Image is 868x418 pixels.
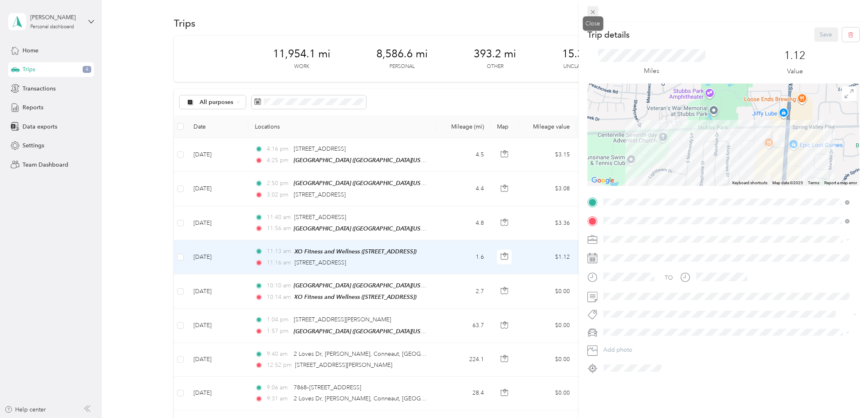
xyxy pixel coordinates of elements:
button: Keyboard shortcuts [732,180,767,186]
p: 1.12 [784,49,805,62]
iframe: Everlance-gr Chat Button Frame [822,372,868,418]
a: Open this area in Google Maps (opens a new window) [589,175,616,186]
a: Terms (opens in new tab) [808,181,819,185]
div: TO [665,273,673,282]
p: Value [787,66,803,77]
button: Add photo [600,344,859,356]
img: Google [589,175,616,186]
span: Map data ©2025 [772,181,803,185]
div: Close [583,16,603,31]
a: Report a map error [824,181,857,185]
p: Trip details [587,29,630,41]
p: Miles [644,66,659,76]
